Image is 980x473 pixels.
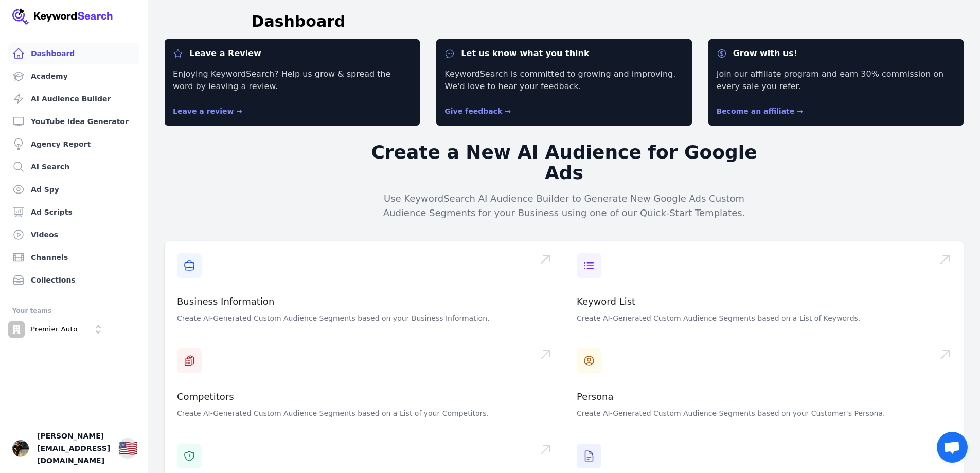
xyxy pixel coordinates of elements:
[717,47,955,60] dt: Grow with us!
[8,89,139,109] a: AI Audience Builder
[177,296,274,307] a: Business Information
[236,107,242,115] span: →
[173,107,242,115] a: Leave a review
[118,438,137,459] button: 🇺🇸
[118,439,137,458] div: 🇺🇸
[367,191,762,220] p: Use KeywordSearch AI Audience Builder to Generate New Google Ads Custom Audience Segments for you...
[367,142,762,183] h2: Create a New AI Audience for Google Ads
[173,68,412,93] p: Enjoying KeywordSearch? Help us grow & spread the word by leaving a review.
[8,321,106,338] button: Open organization switcher
[8,321,25,338] img: Premier Auto
[577,391,614,402] a: Persona
[444,107,511,115] a: Give feedback
[8,111,139,132] a: YouTube Idea Generator
[8,43,139,64] a: Dashboard
[12,305,135,317] div: Your teams
[8,202,139,222] a: Ad Scripts
[37,430,110,467] span: [PERSON_NAME][EMAIL_ADDRESS][DOMAIN_NAME]
[8,179,139,200] a: Ad Spy
[717,107,803,115] a: Become an affiliate
[8,270,139,290] a: Collections
[577,296,635,307] a: Keyword List
[8,66,139,86] a: Academy
[8,134,139,154] a: Agency Report
[12,8,113,25] img: Your Company
[12,440,29,457] button: Open user button
[8,247,139,268] a: Channels
[252,12,346,31] h1: Dashboard
[717,68,955,93] p: Join our affiliate program and earn 30% commission on every sale you refer.
[444,68,683,93] p: KeywordSearch is committed to growing and improving. We'd love to hear your feedback.
[797,107,803,115] span: →
[177,391,234,402] a: Competitors
[444,47,683,60] dt: Let us know what you think
[937,432,968,463] a: Open chat
[173,47,412,60] dt: Leave a Review
[8,156,139,177] a: AI Search
[505,107,511,115] span: →
[8,224,139,245] a: Videos
[31,325,78,334] p: Premier Auto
